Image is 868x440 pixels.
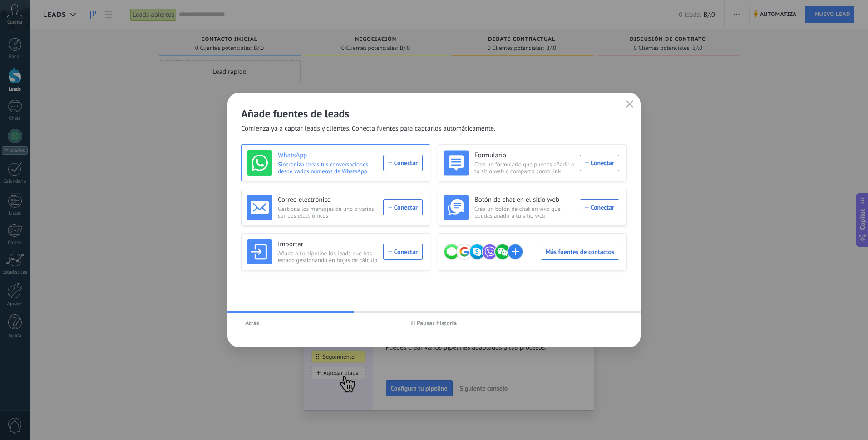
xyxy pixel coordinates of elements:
span: Comienza ya a captar leads y clientes. Conecta fuentes para captarlos automáticamente. [241,124,495,133]
button: Atrás [241,316,263,330]
span: Pausar historia [417,320,457,326]
span: Crea un formulario que puedes añadir a tu sitio web o compartir como link [474,161,574,175]
span: Añade a tu pipeline los leads que has estado gestionando en hojas de cálculo [278,250,378,264]
span: Gestiona los mensajes de uno o varios correos electrónicos [278,205,378,219]
h2: Añade fuentes de leads [241,107,627,121]
h3: Correo electrónico [278,196,378,205]
h3: WhatsApp [278,151,378,160]
h3: Botón de chat en el sitio web [474,196,574,205]
span: Atrás [245,320,259,326]
h3: Formulario [474,151,574,160]
button: Pausar historia [407,316,461,330]
h3: Importar [278,240,378,249]
span: Crea un botón de chat en vivo que puedas añadir a tu sitio web [474,205,574,219]
span: Sincroniza todas tus conversaciones desde varios números de WhatsApp. [278,161,378,175]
